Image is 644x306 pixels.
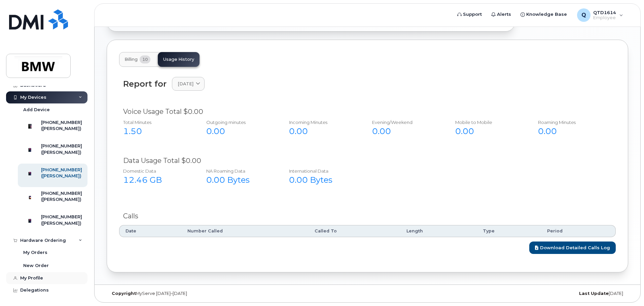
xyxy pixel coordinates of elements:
[123,211,612,221] div: Calls
[289,168,357,174] div: International Data
[541,225,616,237] th: Period
[140,55,150,63] span: 10
[123,107,612,117] div: Voice Usage Total $0.00
[178,81,193,87] span: [DATE]
[581,11,586,19] span: Q
[123,168,191,174] div: Domestic Data
[572,8,628,22] div: QTD1614
[477,225,541,237] th: Type
[400,225,477,237] th: Length
[454,291,628,296] div: [DATE]
[455,119,524,126] div: Mobile to Mobile
[593,15,616,20] span: Employee
[206,168,275,174] div: NA Roaming Data
[124,57,138,62] span: Billing
[206,174,275,186] div: 0.00 Bytes
[289,126,357,137] div: 0.00
[463,11,482,18] span: Support
[497,11,511,18] span: Alerts
[112,291,136,296] strong: Copyright
[593,10,616,15] span: QTD1614
[372,126,440,137] div: 0.00
[579,291,609,296] strong: Last Update
[372,119,440,126] div: Evening/Weekend
[453,8,487,21] a: Support
[123,174,191,186] div: 12.46 GB
[119,225,181,237] th: Date
[206,126,275,137] div: 0.00
[123,126,191,137] div: 1.50
[487,8,516,21] a: Alerts
[123,79,167,88] div: Report for
[538,126,606,137] div: 0.00
[289,119,357,126] div: Incoming Minutes
[526,11,567,18] span: Knowledge Base
[107,291,281,296] div: MyServe [DATE]–[DATE]
[172,77,205,91] a: [DATE]
[615,277,639,301] iframe: Messenger Launcher
[309,225,400,237] th: Called To
[455,126,524,137] div: 0.00
[289,174,357,186] div: 0.00 Bytes
[538,119,606,126] div: Roaming Minutes
[516,8,572,21] a: Knowledge Base
[123,119,191,126] div: Total Minutes
[529,242,616,254] a: Download Detailed Calls Log
[181,225,309,237] th: Number Called
[123,156,612,166] div: Data Usage Total $0.00
[206,119,275,126] div: Outgoing minutes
